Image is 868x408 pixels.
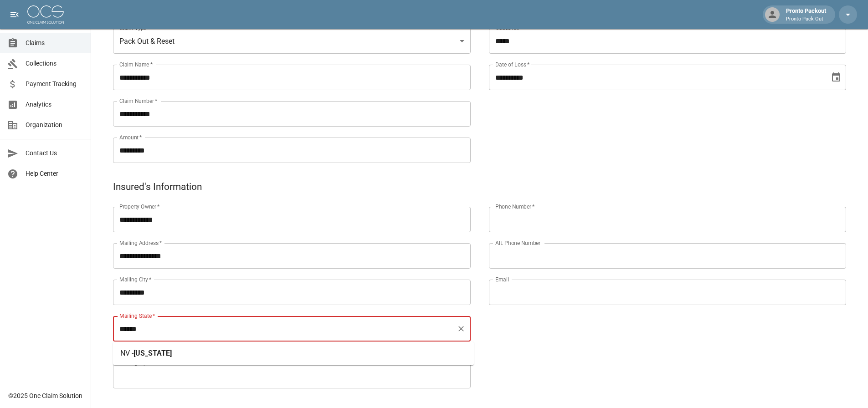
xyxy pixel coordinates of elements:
span: Collections [26,59,83,68]
label: Alt. Phone Number [495,239,540,247]
label: Email [495,275,509,283]
label: Mailing Address [119,239,162,247]
label: Phone Number [495,203,534,210]
img: ocs-logo-white-transparent.png [27,5,64,24]
button: Choose date, selected date is Sep 23, 2025 [827,68,845,87]
label: Mailing City [119,275,152,283]
span: Contact Us [26,148,83,158]
span: Analytics [26,100,83,109]
span: Help Center [26,169,83,178]
span: Organization [26,120,83,130]
span: [US_STATE] [134,349,172,357]
span: Claims [26,38,83,48]
div: Pack Out & Reset [113,28,471,54]
label: Date of Loss [495,61,529,68]
span: Payment Tracking [26,79,83,89]
p: Pronto Pack Out [786,15,826,23]
label: Mailing State [119,312,155,320]
span: NV - [120,349,134,357]
label: Amount [119,133,142,141]
div: © 2025 One Claim Solution [8,391,82,400]
label: Claim Name [119,61,153,68]
button: open drawer [5,5,24,24]
label: Claim Number [119,97,157,105]
button: Clear [455,322,467,335]
div: Pronto Packout [782,6,830,23]
label: Property Owner [119,203,160,210]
